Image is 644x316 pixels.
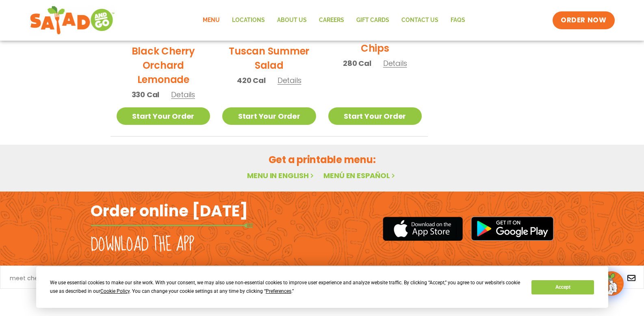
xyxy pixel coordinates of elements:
[30,4,115,37] img: new-SAG-logo-768×292
[197,11,471,30] nav: Menu
[343,58,371,69] span: 280 Cal
[132,89,160,100] span: 330 Cal
[36,266,608,308] div: Cookie Consent Prompt
[383,216,463,242] img: appstore
[10,275,87,281] a: meet chef [PERSON_NAME]
[237,75,266,86] span: 420 Cal
[471,216,554,241] img: google_play
[445,11,471,30] a: FAQs
[171,89,195,100] span: Details
[271,11,313,30] a: About Us
[91,233,194,256] h2: Download the app
[222,44,316,72] h2: Tuscan Summer Salad
[383,58,407,68] span: Details
[117,44,210,87] h2: Black Cherry Orchard Lemonade
[91,201,248,221] h2: Order online [DATE]
[266,288,291,294] span: Preferences
[117,107,210,125] a: Start Your Order
[226,11,271,30] a: Locations
[222,107,316,125] a: Start Your Order
[531,280,594,294] button: Accept
[323,170,397,181] a: Menú en español
[600,272,623,295] img: wpChatIcon
[111,153,534,167] h2: Get a printable menu:
[91,223,253,228] img: fork
[247,170,315,181] a: Menu in English
[350,11,395,30] a: GIFT CARDS
[50,279,522,296] div: We use essential cookies to make our site work. With your consent, we may also use non-essential ...
[328,107,422,125] a: Start Your Order
[278,75,301,85] span: Details
[197,11,226,30] a: Menu
[553,11,614,29] a: ORDER NOW
[313,11,350,30] a: Careers
[100,288,130,294] span: Cookie Policy
[561,15,606,25] span: ORDER NOW
[395,11,445,30] a: Contact Us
